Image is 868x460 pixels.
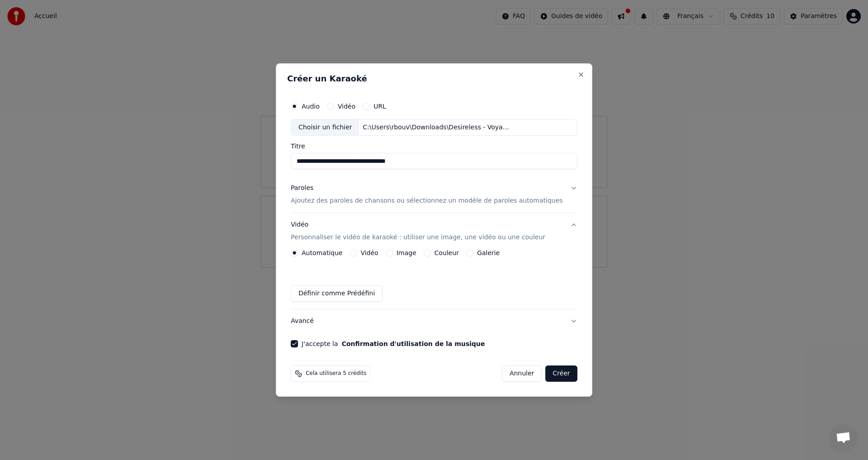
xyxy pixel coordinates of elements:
[291,184,313,193] div: Paroles
[546,365,577,382] button: Créer
[291,309,577,333] button: Avancé
[338,103,355,109] label: Vidéo
[306,370,366,377] span: Cela utilisera 5 crédits
[373,103,386,109] label: URL
[291,249,577,309] div: VidéoPersonnaliser le vidéo de karaoké : utiliser une image, une vidéo ou une couleur
[291,197,563,206] p: Ajoutez des paroles de chansons ou sélectionnez un modèle de paroles automatiques
[396,250,416,256] label: Image
[291,233,545,242] p: Personnaliser le vidéo de karaoké : utiliser une image, une vidéo ou une couleur
[359,123,513,132] div: C:\Users\rbouv\Downloads\Desireless - Voyage Voyage Instrumental.mp3
[434,250,459,256] label: Couleur
[302,103,320,109] label: Audio
[291,213,577,250] button: VidéoPersonnaliser le vidéo de karaoké : utiliser une image, une vidéo ou une couleur
[291,177,577,213] button: ParolesAjoutez des paroles de chansons ou sélectionnez un modèle de paroles automatiques
[291,221,545,242] div: Vidéo
[342,341,485,347] button: J'accepte la
[302,250,342,256] label: Automatique
[477,250,500,256] label: Galerie
[291,285,382,302] button: Définir comme Prédéfini
[291,119,359,136] div: Choisir un fichier
[287,75,581,83] h2: Créer un Karaoké
[361,250,378,256] label: Vidéo
[291,143,577,150] label: Titre
[302,341,485,347] label: J'accepte la
[502,365,542,382] button: Annuler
